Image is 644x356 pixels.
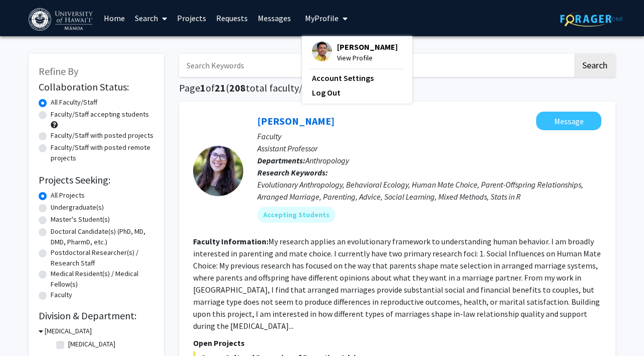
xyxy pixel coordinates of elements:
[305,13,339,23] span: My Profile
[211,1,253,36] a: Requests
[51,97,97,108] label: All Faculty/Staff
[29,8,95,31] img: University of Hawaiʻi at Mānoa Logo
[172,1,211,36] a: Projects
[312,86,402,99] a: Log Out
[193,337,601,349] p: Open Projects
[51,247,154,269] label: Postdoctoral Researcher(s) / Research Staff
[257,155,305,165] b: Departments:
[51,109,149,120] label: Faculty/Staff accepting students
[51,290,72,300] label: Faculty
[8,311,43,348] iframe: Chat
[253,1,296,36] a: Messages
[257,142,601,154] p: Assistant Professor
[257,179,601,203] div: Evolutionary Anthropology, Behavioral Ecology, Human Mate Choice, Parent-Offspring Relationships,...
[305,155,349,165] span: Anthropology
[337,52,398,63] span: View Profile
[574,54,615,77] button: Search
[39,65,78,77] span: Refine By
[193,236,268,246] b: Faculty Information:
[536,112,601,130] button: Message Elizabeth Agey
[312,41,332,61] img: Profile Picture
[257,167,328,177] b: Research Keywords:
[51,202,104,213] label: Undergraduate(s)
[51,142,154,163] label: Faculty/Staff with posted remote projects
[99,1,130,36] a: Home
[39,81,154,93] h2: Collaboration Status:
[229,81,246,94] span: 208
[68,339,115,349] label: [MEDICAL_DATA]
[257,115,335,127] a: [PERSON_NAME]
[257,130,601,142] p: Faculty
[312,72,402,84] a: Account Settings
[51,190,85,201] label: All Projects
[179,82,615,94] h1: Page of ( total faculty/staff results)
[257,207,336,223] mat-chip: Accepting Students
[51,269,154,290] label: Medical Resident(s) / Medical Fellow(s)
[193,236,601,331] fg-read-more: My research applies an evolutionary framework to understanding human behavior. I am broadly inter...
[51,226,154,247] label: Doctoral Candidate(s) (PhD, MD, DMD, PharmD, etc.)
[179,54,573,77] input: Search Keywords
[200,81,206,94] span: 1
[130,1,172,36] a: Search
[337,41,398,52] span: [PERSON_NAME]
[39,174,154,186] h2: Projects Seeking:
[312,41,398,63] div: Profile Picture[PERSON_NAME]View Profile
[215,81,226,94] span: 21
[51,130,153,141] label: Faculty/Staff with posted projects
[560,11,623,27] img: ForagerOne Logo
[39,310,154,322] h2: Division & Department:
[45,326,92,336] h3: [MEDICAL_DATA]
[51,214,110,225] label: Master's Student(s)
